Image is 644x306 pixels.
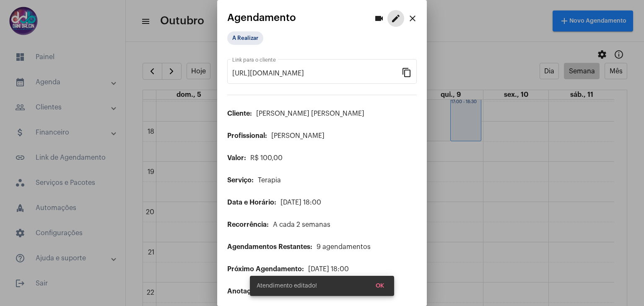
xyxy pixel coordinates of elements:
[227,110,252,117] span: Cliente:
[227,132,267,139] span: Profissional:
[227,288,264,295] span: Anotações:
[369,278,391,293] button: OK
[227,31,263,45] mat-chip: A Realizar
[227,199,276,206] span: Data e Horário:
[227,12,296,23] span: Agendamento
[317,244,371,250] span: 9 agendamentos
[258,177,281,184] span: Terapia
[227,244,312,250] span: Agendamentos Restantes:
[257,282,317,290] span: Atendimento editado!
[227,221,269,228] span: Recorrência:
[374,13,384,23] mat-icon: videocam
[391,13,401,23] mat-icon: edit
[232,70,402,77] input: Link
[271,132,325,139] span: [PERSON_NAME]
[408,13,418,23] mat-icon: close
[227,177,254,184] span: Serviço:
[402,67,412,77] mat-icon: content_copy
[256,110,364,117] span: [PERSON_NAME] [PERSON_NAME]
[280,199,321,206] span: [DATE] 18:00
[376,283,384,289] span: OK
[227,266,304,272] span: Próximo Agendamento:
[273,221,330,228] span: A cada 2 semanas
[250,155,283,161] span: R$ 100,00
[227,155,246,161] span: Valor:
